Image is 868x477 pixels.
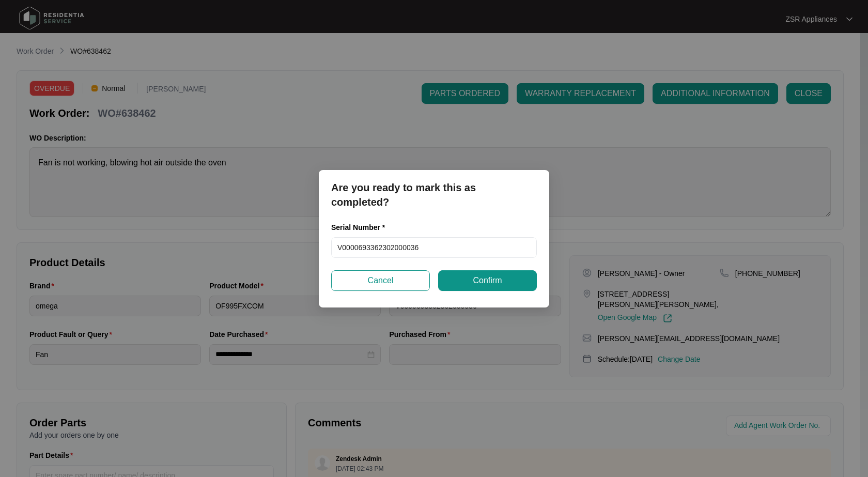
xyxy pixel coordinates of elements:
p: Are you ready to mark this as [331,180,537,195]
span: Cancel [368,274,394,287]
label: Serial Number * [331,222,393,233]
p: completed? [331,195,537,209]
span: Confirm [473,274,502,287]
button: Cancel [331,270,430,291]
button: Confirm [438,270,537,291]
